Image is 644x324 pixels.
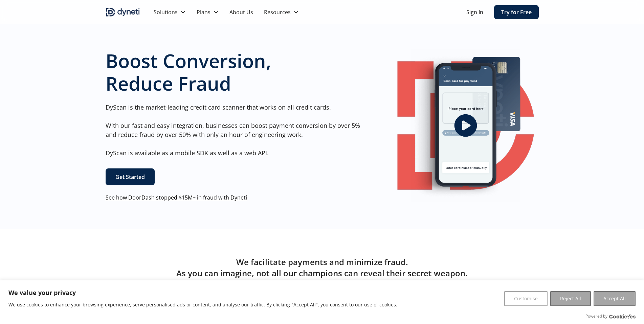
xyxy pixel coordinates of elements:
[8,288,397,297] p: We value your privacy
[106,168,155,185] a: Get Started
[594,291,636,306] button: Accept All
[106,103,365,158] p: DyScan is the market-leading credit card scanner that works on all credit cards. With our fast an...
[191,5,224,19] div: Plans
[106,7,140,18] a: home
[197,8,210,16] div: Plans
[148,5,191,19] div: Solutions
[494,5,539,19] a: Try for Free
[393,49,539,202] a: open lightbox
[8,301,397,309] p: We use cookies to enhance your browsing experience, serve personalised ads or content, and analys...
[154,8,178,16] div: Solutions
[466,8,483,16] a: Sign In
[106,49,365,95] h1: Boost Conversion, Reduce Fraud
[550,291,591,306] button: Reject All
[609,314,636,319] a: Visit CookieYes website
[106,256,539,279] h2: We facilitate payments and minimize fraud. As you can imagine, not all our champions can reveal t...
[106,7,140,18] img: Dyneti indigo logo
[106,194,247,201] a: See how DoorDash stopped $15M+ in fraud with Dyneti
[504,291,548,306] button: Customise
[585,313,636,320] div: Powered by
[411,49,520,202] img: Image of a mobile Dyneti UI scanning a credit card
[264,8,291,16] div: Resources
